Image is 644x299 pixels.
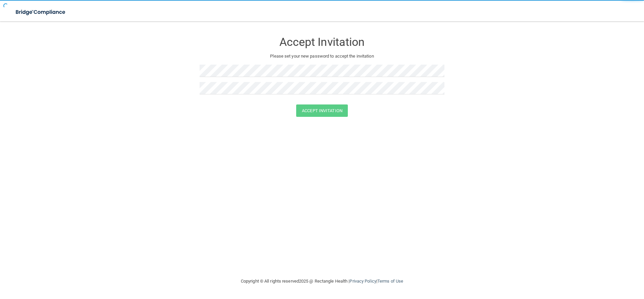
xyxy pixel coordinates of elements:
[200,36,444,48] h3: Accept Invitation
[205,52,439,60] p: Please set your new password to accept the invitation
[350,279,376,284] a: Privacy Policy
[296,104,348,117] button: Accept Invitation
[200,271,444,292] div: Copyright © All rights reserved 2025 @ Rectangle Health | |
[10,5,72,19] img: bridge_compliance_login_screen.278c3ca4.svg
[377,279,403,284] a: Terms of Use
